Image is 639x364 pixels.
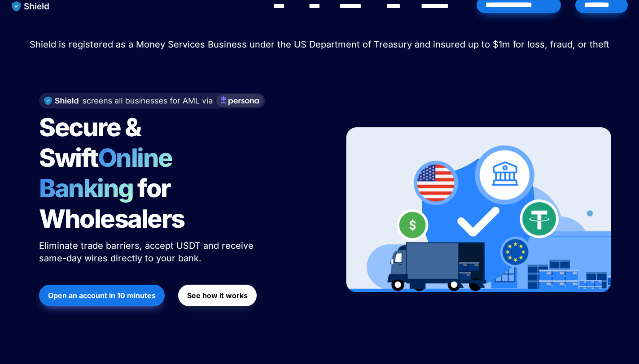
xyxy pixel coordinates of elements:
span: Secure & Swift [39,112,145,173]
strong: See how it works [187,291,248,300]
span: Shield is registered as a Money Services Business under the US Department of Treasury and insured... [30,39,609,50]
button: See how it works [178,285,257,306]
a: See how it works [178,280,257,311]
strong: Open an account in 10 minutes [48,291,156,300]
a: Open an account in 10 minutes [39,280,165,311]
span: for Wholesalers [39,173,184,234]
span: Eliminate trade barriers, accept USDT and receive same-day wires directly to your bank. [39,240,256,264]
span: Online Banking [39,143,181,204]
button: Open an account in 10 minutes [39,285,165,306]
